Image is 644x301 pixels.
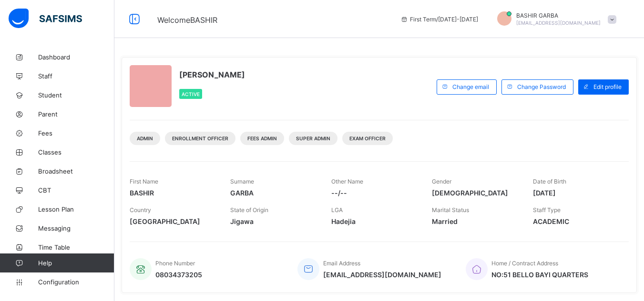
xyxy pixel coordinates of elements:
[517,83,566,90] span: Change Password
[452,83,489,90] span: Change email
[400,16,478,23] span: session/term information
[155,260,195,267] span: Phone Number
[516,20,601,26] span: [EMAIL_ADDRESS][DOMAIN_NAME]
[432,189,518,197] span: [DEMOGRAPHIC_DATA]
[137,136,153,141] span: Admin
[9,9,82,29] img: safsims
[593,83,622,90] span: Edit profile
[130,217,216,225] span: [GEOGRAPHIC_DATA]
[38,148,114,156] span: Classes
[130,206,151,214] span: Country
[432,217,518,225] span: Married
[533,178,566,185] span: Date of Birth
[230,189,317,197] span: GARBA
[38,259,114,267] span: Help
[331,189,418,197] span: --/--
[172,136,228,141] span: Enrollment Officer
[331,178,363,185] span: Other Name
[38,167,114,175] span: Broadsheet
[157,15,217,25] span: Welcome BASHIR
[247,136,277,141] span: Fees Admin
[38,278,114,286] span: Configuration
[182,91,200,97] span: Active
[38,186,114,194] span: CBT
[230,206,268,214] span: State of Origin
[432,206,469,214] span: Marital Status
[38,110,114,118] span: Parent
[491,260,558,267] span: Home / Contract Address
[533,189,619,197] span: [DATE]
[331,217,418,225] span: Hadejia
[38,205,114,213] span: Lesson Plan
[491,271,588,279] span: NO:51 BELLO BAYI QUARTERS
[155,271,202,279] span: 08034373205
[533,217,619,225] span: ACADEMIC
[230,178,254,185] span: Surname
[230,217,317,225] span: Jigawa
[38,129,114,137] span: Fees
[516,12,601,19] span: BASHIR GARBA
[488,11,621,27] div: BASHIRGARBA
[130,189,216,197] span: BASHIR
[296,136,330,141] span: Super Admin
[323,271,441,279] span: [EMAIL_ADDRESS][DOMAIN_NAME]
[323,260,360,267] span: Email Address
[38,243,114,251] span: Time Table
[130,178,158,185] span: First Name
[38,72,114,80] span: Staff
[38,91,114,99] span: Student
[533,206,561,214] span: Staff Type
[432,178,451,185] span: Gender
[38,53,114,61] span: Dashboard
[179,70,245,79] span: [PERSON_NAME]
[349,136,386,141] span: Exam Officer
[38,224,114,232] span: Messaging
[331,206,343,214] span: LGA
